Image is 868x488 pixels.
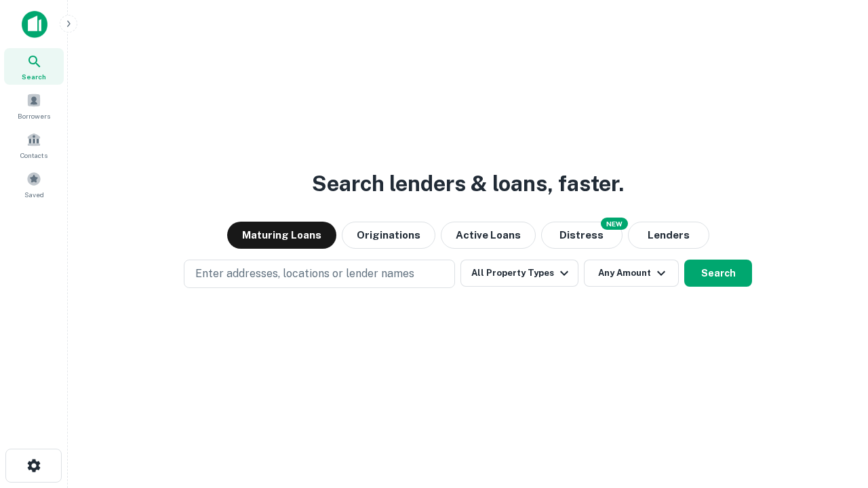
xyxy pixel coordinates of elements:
[24,189,44,200] span: Saved
[441,222,536,249] button: Active Loans
[4,87,64,124] a: Borrowers
[22,11,47,38] img: capitalize-icon.png
[312,167,624,200] h3: Search lenders & loans, faster.
[541,222,623,249] button: Search distressed loans with lien and other non-mortgage details.
[628,222,709,249] button: Lenders
[20,150,47,161] span: Contacts
[18,110,50,121] span: Borrowers
[195,266,414,282] p: Enter addresses, locations or lender names
[342,222,435,249] button: Originations
[227,222,336,249] button: Maturing Loans
[4,48,64,85] a: Search
[4,127,64,163] a: Contacts
[684,260,752,287] button: Search
[184,260,455,288] button: Enter addresses, locations or lender names
[584,260,679,287] button: Any Amount
[460,260,578,287] button: All Property Types
[601,218,628,230] div: NEW
[4,166,64,203] a: Saved
[22,71,46,82] span: Search
[800,380,868,445] iframe: Chat Widget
